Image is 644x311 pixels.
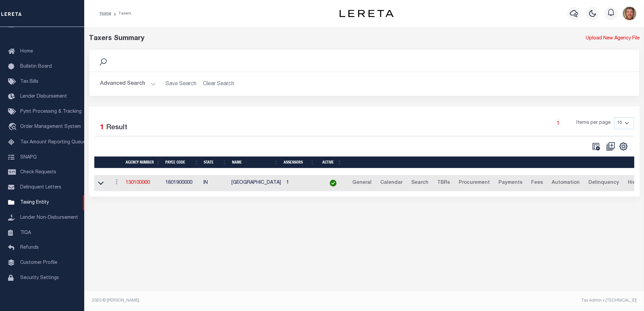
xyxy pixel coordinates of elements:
[229,175,284,192] td: [GEOGRAPHIC_DATA]
[369,298,637,304] div: Tax Admin v.[TECHNICAL_ID]
[126,180,150,185] a: 130100000
[20,94,67,99] span: Lender Disbursement
[528,178,546,188] a: Fees
[106,123,127,133] label: Result
[100,77,156,91] button: Advanced Search
[317,157,345,168] th: Active: activate to sort column ascending
[576,119,611,127] span: Items per page
[20,245,39,250] span: Refunds
[100,11,111,15] a: Home
[89,34,500,44] div: Taxers Summary
[456,178,493,188] a: Procurement
[377,178,406,188] a: Calendar
[20,140,86,145] span: Tax Amount Reporting Queue
[20,200,49,205] span: Taxing Entity
[20,170,56,175] span: Check Requests
[586,35,640,42] a: Upload New Agency File
[201,175,229,192] td: IN
[163,157,201,168] th: Payee Code: activate to sort column ascending
[20,79,38,84] span: Tax Bills
[554,119,562,127] a: 1
[281,157,317,168] th: Assessors: activate to sort column ascending
[111,10,131,16] li: Taxers
[408,178,431,188] a: Search
[87,298,364,304] div: 2025 © [PERSON_NAME].
[349,178,375,188] a: General
[20,109,82,114] span: Pymt Processing & Tracking
[201,157,229,168] th: State: activate to sort column ascending
[20,261,57,265] span: Customer Profile
[163,175,201,192] td: 1801900000
[340,10,393,17] img: logo-dark.svg
[20,230,31,235] span: TIQA
[20,276,59,280] span: Security Settings
[434,178,453,188] a: TBRs
[123,157,163,168] th: Agency Number: activate to sort column ascending
[100,124,104,131] span: 1
[20,185,61,190] span: Delinquent Letters
[20,155,37,160] span: SNAPQ
[229,157,281,168] th: Name: activate to sort column ascending
[8,123,19,132] i: travel_explore
[330,180,336,186] img: check-icon-green.svg
[20,64,52,69] span: Bulletin Board
[20,125,81,129] span: Order Management System
[549,178,583,188] a: Automation
[495,178,525,188] a: Payments
[20,49,33,54] span: Home
[284,175,320,192] td: 1
[20,215,78,220] span: Lender Non-Disbursement
[585,178,622,188] a: Delinquency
